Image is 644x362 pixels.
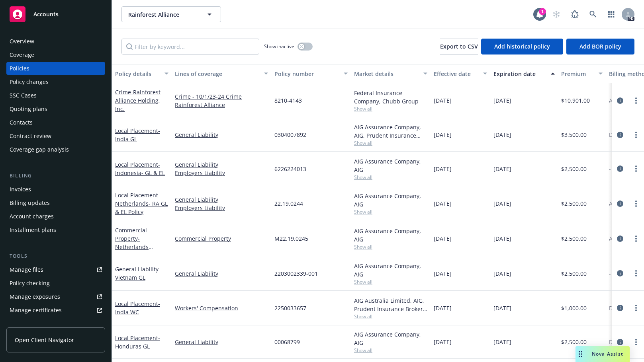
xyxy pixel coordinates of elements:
a: more [631,337,641,347]
a: more [631,303,641,313]
button: Export to CSV [440,39,478,54]
input: Filter by keyword... [121,39,259,54]
div: Manage exposures [10,290,60,303]
div: Federal Insurance Company, Chubb Group [354,89,427,105]
span: [DATE] [493,304,511,312]
a: circleInformation [615,164,625,173]
a: Account charges [6,210,105,223]
a: Coverage [6,49,105,61]
a: circleInformation [615,130,625,140]
a: Report a Bug [567,6,583,22]
span: 22.19.0244 [274,199,303,208]
span: $10,901.00 [561,96,590,105]
span: $2,500.00 [561,338,587,346]
span: [DATE] [493,165,511,173]
div: Invoices [10,183,31,196]
a: General Liability [175,338,268,346]
a: Invoices [6,183,105,196]
a: more [631,96,641,105]
div: Billing updates [10,197,50,209]
button: Effective date [431,64,490,83]
button: Expiration date [490,64,558,83]
a: Policies [6,62,105,75]
a: Contract review [6,130,105,142]
span: Show all [354,313,427,320]
a: Local Placement [115,161,165,177]
span: [DATE] [493,269,511,278]
span: Export to CSV [440,43,478,50]
span: [DATE] [434,130,452,139]
a: Coverage gap analysis [6,143,105,156]
span: Show all [354,347,427,354]
a: more [631,269,641,278]
a: Employers Liability [175,204,268,212]
a: Start snowing [548,6,564,22]
a: Local Placement [115,334,160,350]
a: more [631,130,641,140]
span: $3,500.00 [561,130,587,139]
span: $1,000.00 [561,304,587,312]
span: 8210-4143 [274,96,302,105]
div: Manage certificates [10,304,62,317]
span: [DATE] [434,199,452,208]
span: [DATE] [434,269,452,278]
span: [DATE] [434,338,452,346]
a: SSC Cases [6,89,105,102]
span: [DATE] [434,304,452,312]
a: Local Placement [115,300,160,316]
div: Overview [10,35,34,48]
span: 2203002339-001 [274,269,318,278]
span: - Indonesia- GL & EL [115,161,165,177]
div: Account charges [10,210,54,223]
div: Market details [354,70,419,78]
button: Policy number [271,64,351,83]
a: General Liability [175,269,268,278]
span: [DATE] [493,199,511,208]
a: Workers' Compensation [175,304,268,312]
span: Add BOR policy [579,43,621,50]
a: Local Placement [115,191,168,216]
div: Policy number [274,70,339,78]
a: Crime [115,88,161,113]
a: Local Placement [115,127,160,143]
a: circleInformation [615,337,625,347]
a: circleInformation [615,269,625,278]
button: Add BOR policy [566,39,634,54]
span: [DATE] [434,96,452,105]
button: Lines of coverage [172,64,271,83]
div: Installment plans [10,224,56,236]
div: Policy checking [10,277,50,290]
div: Expiration date [493,70,546,78]
div: AIG Assurance Company, AIG [354,330,427,347]
a: Contacts [6,116,105,129]
a: Installment plans [6,224,105,236]
a: Overview [6,35,105,48]
span: M22.19.0245 [274,234,308,243]
span: [DATE] [493,338,511,346]
a: Manage files [6,263,105,276]
a: Commercial Property [175,234,268,243]
span: 6226224013 [274,165,306,173]
span: - Honduras GL [115,334,160,350]
span: Nova Assist [592,350,623,357]
a: more [631,164,641,173]
button: Nova Assist [575,346,630,362]
a: General Liability [175,195,268,204]
div: Quoting plans [10,103,47,115]
a: Quoting plans [6,103,105,115]
span: [DATE] [434,165,452,173]
div: Premium [561,70,594,78]
a: Search [585,6,601,22]
a: Policy changes [6,76,105,88]
div: Manage files [10,263,43,276]
a: Manage exposures [6,290,105,303]
div: AIG Assurance Company, AIG [354,157,427,174]
div: Billing [6,172,105,180]
button: Market details [351,64,431,83]
span: - Netherlands- RA GL & EL Policy [115,191,168,216]
span: $2,500.00 [561,269,587,278]
span: $2,500.00 [561,199,587,208]
span: [DATE] [434,234,452,243]
span: [DATE] [493,234,511,243]
span: - India GL [115,127,160,143]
